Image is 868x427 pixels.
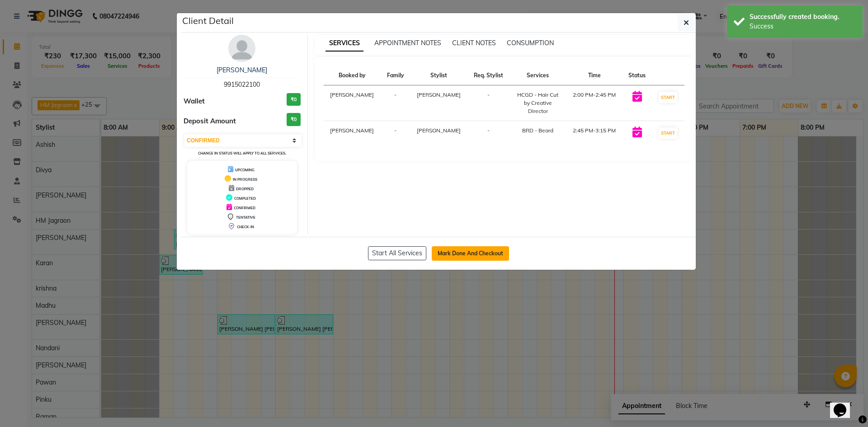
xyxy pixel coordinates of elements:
button: START [659,92,677,103]
span: Wallet [184,96,205,107]
span: SERVICES [325,35,363,52]
td: [PERSON_NAME] [324,121,381,145]
span: CONFIRMED [234,206,255,210]
div: Successfully created booking. [750,12,856,22]
td: 2:45 PM-3:15 PM [566,121,623,145]
span: [PERSON_NAME] [417,127,461,134]
button: START [659,127,677,139]
span: 9915022100 [224,80,260,89]
button: Mark Done And Checkout [432,246,509,261]
td: - [467,121,509,145]
div: HCGD - Hair Cut by Creative Director [515,91,561,115]
span: [PERSON_NAME] [417,91,461,98]
th: Booked by [324,66,381,85]
th: Time [566,66,623,85]
span: CHECK-IN [237,225,254,229]
span: UPCOMING [235,168,255,172]
th: Services [509,66,566,85]
button: Start All Services [368,246,426,260]
th: Family [381,66,410,85]
td: 2:00 PM-2:45 PM [566,85,623,121]
a: [PERSON_NAME] [217,66,267,74]
img: avatar [228,35,255,62]
span: IN PROGRESS [233,177,257,182]
th: Status [623,66,652,85]
span: COMPLETED [234,196,256,201]
h3: ₹0 [287,93,301,106]
span: TENTATIVE [236,215,255,220]
td: - [467,85,509,121]
td: [PERSON_NAME] [324,85,381,121]
h5: Client Detail [182,14,234,28]
td: - [381,121,410,145]
div: Success [750,22,856,31]
th: Stylist [410,66,467,85]
h3: ₹0 [287,113,301,126]
div: BRD - Beard [515,127,561,135]
span: DROPPED [236,187,254,191]
th: Req. Stylist [467,66,509,85]
small: Change in status will apply to all services. [198,151,286,155]
span: CONSUMPTION [507,39,554,47]
span: APPOINTMENT NOTES [374,39,441,47]
iframe: chat widget [830,391,859,418]
span: CLIENT NOTES [452,39,496,47]
td: - [381,85,410,121]
span: Deposit Amount [184,116,236,127]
